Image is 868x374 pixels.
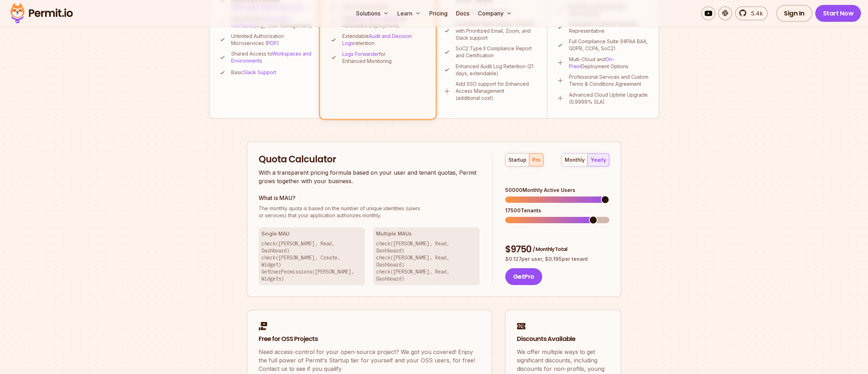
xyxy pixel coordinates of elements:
a: 5.4k [735,6,768,20]
p: Add SSO support for Enhanced Access Management (additional cost) [456,80,538,102]
p: check([PERSON_NAME], Read, Dashboard) check([PERSON_NAME], Create, Widget) GetUserPermissions([PE... [261,240,362,282]
p: Shared Access to [231,50,313,64]
div: startup [508,156,526,163]
p: Dedicated Customer Success Representative [569,20,650,34]
button: Solutions [353,6,392,20]
a: Slack Support [243,69,276,75]
h3: What is MAU? [259,194,480,202]
a: PDP [267,40,277,46]
p: Dedicated Slack Support Channel with Prioritized Email, Zoom, and Slack support [456,20,538,41]
p: or services) that your application authorizes monthly. [259,205,480,219]
p: Professional Services and Custom Terms & Conditions Agreement [569,73,650,88]
button: GetPro [505,268,542,285]
p: With a transparent pricing formula based on your user and tenant quotas, Permit grows together wi... [259,168,480,185]
p: Full Compliance Suite (HIPAA BAA, GDPR, CCPA, SoC2) [569,38,650,52]
div: 50000 Monthly Active Users [505,187,609,194]
button: Company [475,6,515,20]
p: Need access-control for your open-source project? We got you covered! Enjoy the full power of Per... [259,348,480,373]
h3: Multiple MAUs [376,230,477,237]
a: Pricing [426,6,450,20]
h3: Single MAU [261,230,362,237]
p: for Enhanced Monitoring [342,51,426,65]
span: The monthly quota is based on the number of unique identities (users [259,205,480,212]
p: SoC2 Type II Compliance Report and Certification [456,45,538,59]
a: On-Prem [569,56,614,69]
a: Docs [453,6,472,20]
button: Learn [394,6,424,20]
span: 5.4k [747,9,763,18]
p: Enhanced Audit Log Retention (21 days, extendable) [456,63,538,77]
a: Audit and Decision Logs [342,33,412,46]
a: Start Now [815,5,861,22]
a: Sign In [776,5,812,22]
div: monthly [565,156,585,163]
p: check([PERSON_NAME], Read, Dashboard) check([PERSON_NAME], Read, Dashboard) check([PERSON_NAME], ... [376,240,477,282]
a: Authorization Interfaces [231,15,291,28]
p: Advanced Cloud Uptime Upgrade (0.9999% SLA) [569,91,650,105]
h2: Free for OSS Projects [259,335,480,343]
p: Multi-Cloud and Deployment Options [569,56,650,70]
div: 17500 Tenants [505,207,609,214]
h2: Discounts Available [517,335,609,343]
p: Unlimited Authorization Microservices ( ) [231,33,313,47]
a: Logs Forwarder [342,51,379,57]
img: Permit logo [7,1,76,25]
p: Basic [231,69,276,76]
div: $ 9750 [505,243,609,256]
p: Extendable retention [342,33,426,47]
span: / Monthly Total [533,246,567,253]
p: $ 0.127 per user, $ 0.195 per tenant [505,256,609,263]
h2: Quota Calculator [259,153,480,166]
